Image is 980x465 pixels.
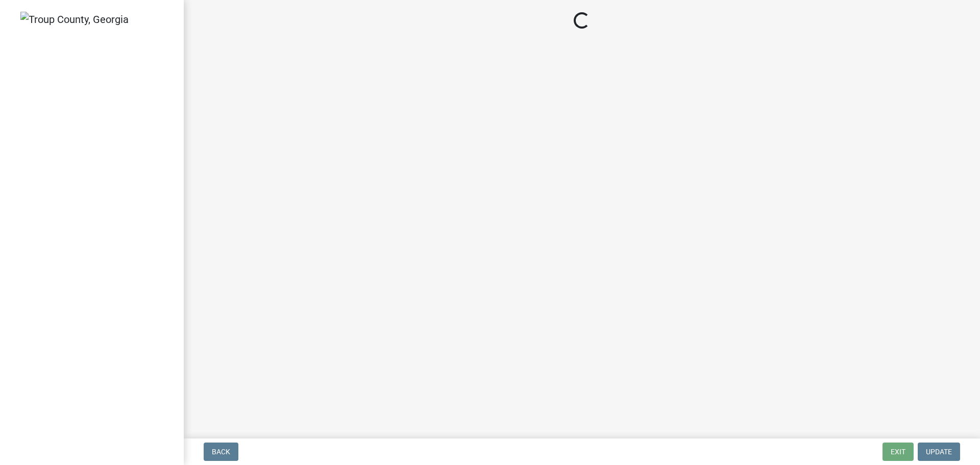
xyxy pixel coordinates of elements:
[204,443,238,461] button: Back
[918,443,960,461] button: Update
[212,448,230,456] span: Back
[926,448,952,456] span: Update
[883,443,914,461] button: Exit
[20,12,129,27] img: Troup County, Georgia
